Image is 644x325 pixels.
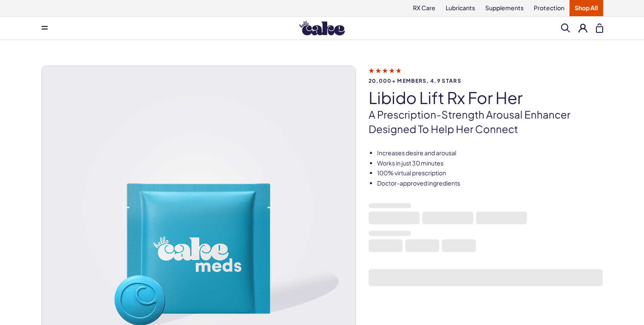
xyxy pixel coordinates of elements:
li: 100% virtual prescription [377,169,603,177]
p: A prescription-strength arousal enhancer designed to help her connect [369,107,603,136]
a: 20,000+ members, 4.9 stars [369,67,603,84]
h1: Libido Lift Rx For Her [369,89,603,107]
span: 20,000+ members, 4.9 stars [369,78,603,84]
img: Hello Cake [299,21,345,35]
li: Doctor-approved ingredients [377,179,603,188]
li: Increases desire and arousal [377,149,603,157]
li: Works in just 30 minutes [377,159,603,168]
